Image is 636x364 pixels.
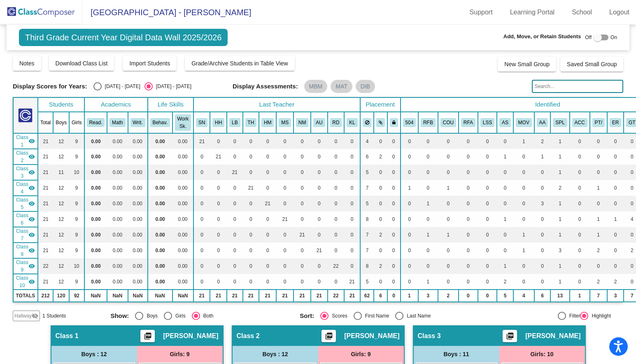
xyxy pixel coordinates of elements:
[276,133,294,149] td: 0
[128,149,148,165] td: 0.00
[328,133,345,149] td: 0
[172,165,193,180] td: 0.00
[328,149,345,165] td: 0
[148,196,172,211] td: 0.00
[69,211,84,227] td: 9
[478,180,497,196] td: 0
[607,112,624,133] th: Evaluation report on file
[294,133,311,149] td: 0
[53,196,69,211] td: 12
[590,165,607,180] td: 0
[143,332,153,343] mat-icon: picture_as_pdf
[193,180,210,196] td: 0
[107,196,128,211] td: 0.00
[321,330,336,342] button: Print Students Details
[603,6,636,19] a: Logout
[193,112,210,133] th: Sarah Noble
[344,149,360,165] td: 0
[360,97,401,112] th: Placement
[344,165,360,180] td: 0
[148,133,172,149] td: 0.00
[28,153,35,160] mat-icon: visibility
[537,118,548,127] button: AA
[38,180,53,196] td: 21
[497,196,513,211] td: 0
[570,180,590,196] td: 0
[153,83,191,90] div: [DATE] - [DATE]
[150,118,170,127] button: Behav.
[311,196,327,211] td: 0
[210,149,227,165] td: 21
[13,180,38,196] td: Tess Hayward - No Class Name
[210,112,227,133] th: Heather Hoke
[276,165,294,180] td: 0
[387,196,401,211] td: 0
[53,112,69,133] th: Boys
[607,149,624,165] td: 0
[550,180,569,196] td: 2
[259,165,276,180] td: 0
[550,133,569,149] td: 1
[459,165,478,180] td: 0
[590,112,607,133] th: Physical Therapy/Occupational Therapy
[279,118,291,127] button: MS
[331,80,352,93] mat-chip: MAT
[401,196,419,211] td: 0
[534,149,551,165] td: 1
[418,112,438,133] th: Request for assistance for behavior concerns
[233,83,298,90] span: Display Assessments:
[534,133,551,149] td: 2
[38,133,53,149] td: 21
[401,133,419,149] td: 0
[53,180,69,196] td: 12
[585,34,592,41] span: Off
[243,112,259,133] th: Tess Hayward
[210,211,227,227] td: 0
[478,133,497,149] td: 0
[129,60,170,67] span: Import Students
[172,149,193,165] td: 0.00
[294,165,311,180] td: 0
[497,180,513,196] td: 0
[69,196,84,211] td: 9
[93,82,191,90] mat-radio-group: Select an option
[344,196,360,211] td: 0
[550,149,569,165] td: 1
[227,180,242,196] td: 0
[550,165,569,180] td: 1
[259,133,276,149] td: 0
[311,180,327,196] td: 0
[438,180,459,196] td: 1
[148,180,172,196] td: 0.00
[610,34,617,41] span: On
[294,211,311,227] td: 0
[107,165,128,180] td: 0.00
[387,133,401,149] td: 0
[38,97,84,112] th: Students
[418,196,438,211] td: 1
[276,196,294,211] td: 0
[294,149,311,165] td: 0
[550,112,569,133] th: Speech and Language
[69,165,84,180] td: 10
[387,165,401,180] td: 0
[193,149,210,165] td: 0
[607,165,624,180] td: 0
[374,165,387,180] td: 0
[592,118,605,127] button: PT/
[172,211,193,227] td: 0.00
[459,196,478,211] td: 0
[360,196,374,211] td: 5
[107,211,128,227] td: 0.00
[418,149,438,165] td: 0
[276,211,294,227] td: 21
[294,180,311,196] td: 0
[69,180,84,196] td: 9
[53,149,69,165] td: 12
[360,133,374,149] td: 4
[374,133,387,149] td: 0
[53,211,69,227] td: 12
[28,200,35,207] mat-icon: visibility
[403,118,416,127] button: 504
[478,149,497,165] td: 0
